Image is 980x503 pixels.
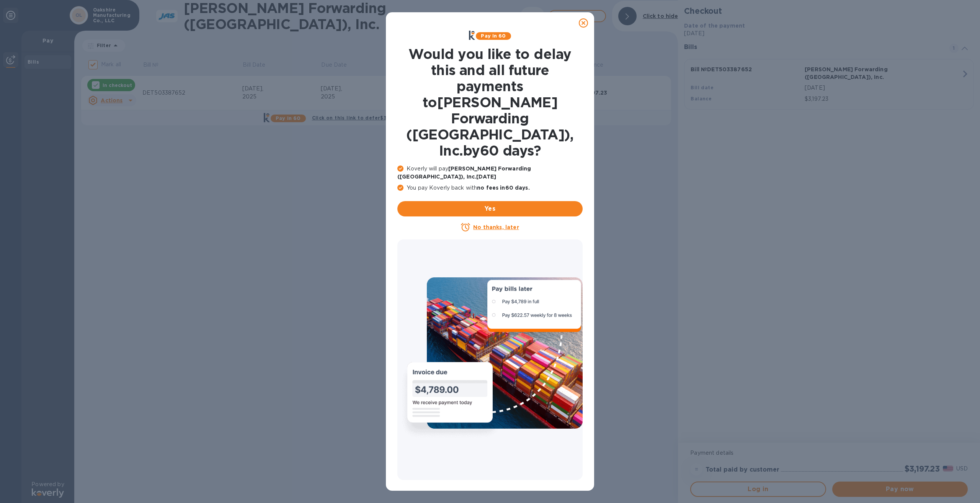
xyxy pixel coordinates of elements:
p: Koverly will pay [397,165,583,181]
h1: Would you like to delay this and all future payments to [PERSON_NAME] Forwarding ([GEOGRAPHIC_DAT... [397,46,583,159]
span: Yes [403,204,577,213]
u: No thanks, later [473,224,519,230]
b: Pay in 60 [481,33,506,39]
b: no fees in 60 days . [477,185,529,191]
b: [PERSON_NAME] Forwarding ([GEOGRAPHIC_DATA]), Inc. [DATE] [397,165,531,180]
p: You pay Koverly back with [397,184,583,192]
button: Yes [397,201,583,216]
